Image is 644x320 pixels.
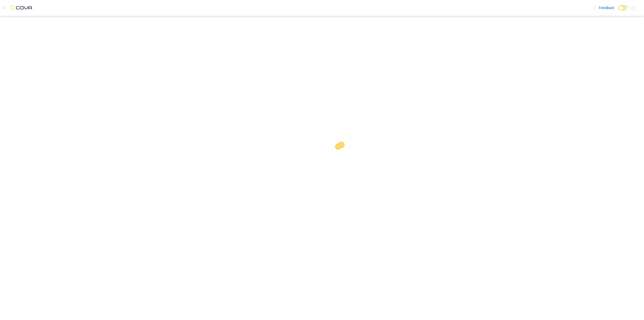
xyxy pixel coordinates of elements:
a: Feedback [591,3,616,13]
span: Feedback [599,5,614,10]
img: Cova [10,5,33,10]
input: Dark Mode [618,5,629,11]
img: cova-loader [322,138,360,175]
